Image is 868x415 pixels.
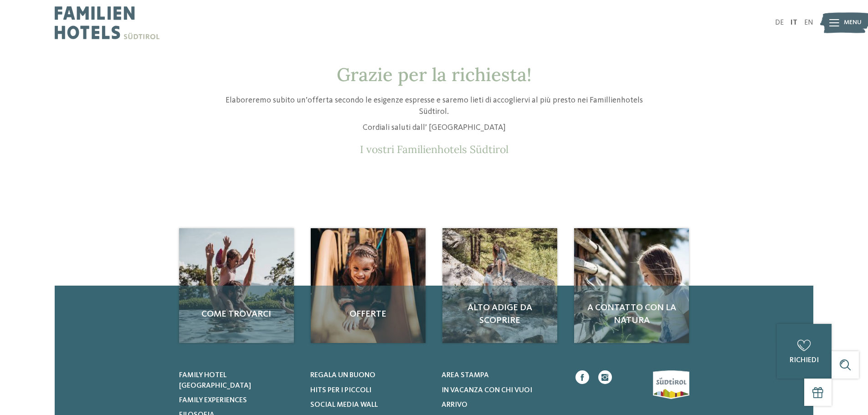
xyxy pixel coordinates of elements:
span: Arrivo [442,401,467,409]
span: A contatto con la natura [583,302,680,327]
span: Offerte [320,308,416,321]
span: Grazie per la richiesta! [337,63,532,86]
span: richiedi [790,357,819,364]
p: Cordiali saluti dall’ [GEOGRAPHIC_DATA] [218,122,651,133]
img: Richiesta [574,228,689,343]
a: richiedi [777,324,832,379]
span: Social Media Wall [310,401,378,409]
img: Richiesta [179,228,294,343]
span: Come trovarci [188,308,285,321]
a: Regala un buono [310,370,430,380]
img: Richiesta [442,228,557,343]
a: In vacanza con chi vuoi [442,385,561,395]
span: Hits per i piccoli [310,387,371,394]
span: Area stampa [442,372,489,379]
span: Alto Adige da scoprire [452,302,548,327]
span: Family experiences [179,397,247,404]
span: Regala un buono [310,372,375,379]
a: Family hotel [GEOGRAPHIC_DATA] [179,370,299,391]
p: I vostri Familienhotels Südtirol [218,143,651,156]
span: In vacanza con chi vuoi [442,387,532,394]
a: Social Media Wall [310,400,430,410]
a: Area stampa [442,370,561,380]
a: IT [791,19,797,26]
a: Richiesta Come trovarci [179,228,294,343]
img: Richiesta [311,228,426,343]
span: Family hotel [GEOGRAPHIC_DATA] [179,372,251,389]
a: Richiesta Offerte [311,228,426,343]
a: Richiesta Alto Adige da scoprire [442,228,557,343]
span: Menu [844,18,862,27]
a: Family experiences [179,395,299,405]
a: Richiesta A contatto con la natura [574,228,689,343]
p: Elaboreremo subito un’offerta secondo le esigenze espresse e saremo lieti di accogliervi al più p... [218,95,651,118]
a: EN [804,19,813,26]
a: Arrivo [442,400,561,410]
a: DE [775,19,784,26]
a: Hits per i piccoli [310,385,430,395]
